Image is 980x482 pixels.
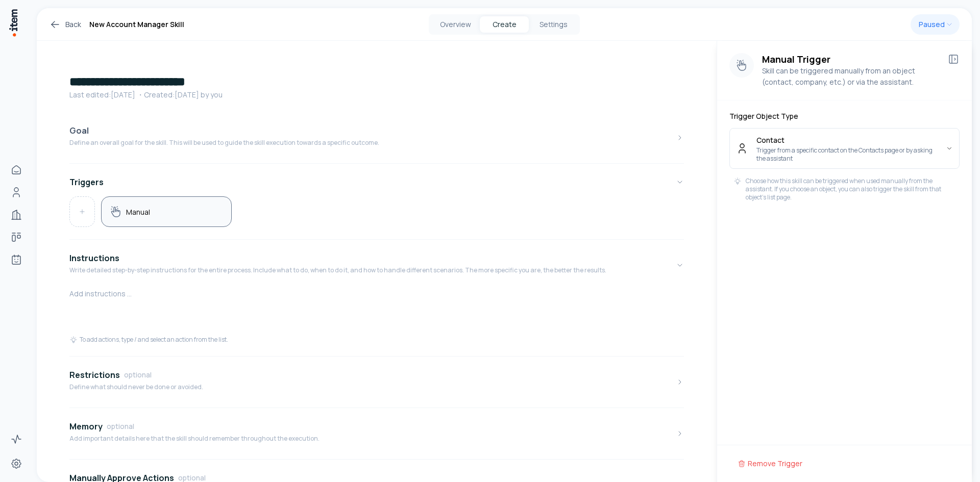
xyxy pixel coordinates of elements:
button: Remove Trigger [729,453,811,474]
button: Triggers [69,168,684,196]
label: Trigger Object Type [729,113,960,120]
a: Companies [6,205,27,225]
h4: Instructions [69,252,119,264]
p: Skill can be triggered manually from an object (contact, company, etc.) or via the assistant. [762,65,939,88]
p: Define what should never be done or avoided. [69,383,203,391]
div: InstructionsWrite detailed step-by-step instructions for the entire process. Include what to do, ... [69,287,684,352]
h3: Manual Trigger [762,53,939,65]
span: optional [107,421,134,432]
a: People [6,182,27,202]
img: Item Brain Logo [8,8,18,37]
p: Add important details here that the skill should remember throughout the execution. [69,435,320,443]
h4: Triggers [69,176,104,188]
div: Triggers [69,196,684,235]
p: Write detailed step-by-step instructions for the entire process. Include what to do, when to do i... [69,266,606,274]
p: Choose how this skill can be triggered when used manually from the assistant. If you choose an ob... [746,177,955,201]
button: RestrictionsoptionalDefine what should never be done or avoided. [69,361,684,403]
button: MemoryoptionalAdd important details here that the skill should remember throughout the execution. [69,412,684,455]
h1: New Account Manager Skill [89,18,184,31]
div: To add actions, type / and select an action from the list. [69,336,228,344]
button: Settings [529,16,578,33]
p: Last edited: [DATE] ・Created: [DATE] by you [69,90,684,100]
button: Overview [431,16,480,33]
h4: Restrictions [69,369,120,381]
a: Back [49,18,81,31]
a: Agents [6,249,27,270]
a: Home [6,160,27,180]
button: GoalDefine an overall goal for the skill. This will be used to guide the skill execution towards ... [69,116,684,159]
button: Create [480,16,529,33]
h4: Memory [69,420,103,433]
span: optional [124,370,152,380]
button: InstructionsWrite detailed step-by-step instructions for the entire process. Include what to do, ... [69,244,684,287]
h5: Manual [126,207,150,217]
a: Deals [6,227,27,247]
p: Define an overall goal for the skill. This will be used to guide the skill execution towards a sp... [69,139,379,147]
a: Settings [6,453,27,474]
h4: Goal [69,124,89,137]
a: Activity [6,429,27,449]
